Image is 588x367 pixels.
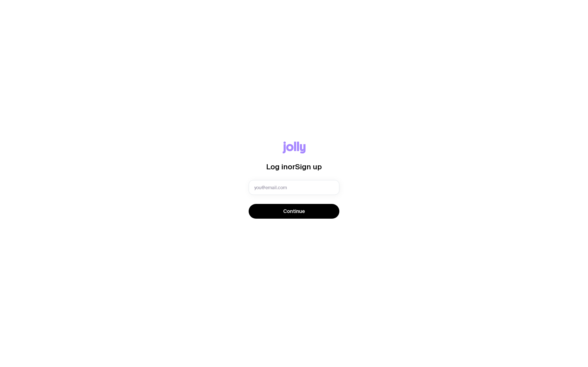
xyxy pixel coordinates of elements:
[295,163,322,171] span: Sign up
[249,204,339,219] button: Continue
[283,208,305,215] span: Continue
[266,163,288,171] span: Log in
[288,163,295,171] span: or
[249,180,339,195] input: you@email.com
